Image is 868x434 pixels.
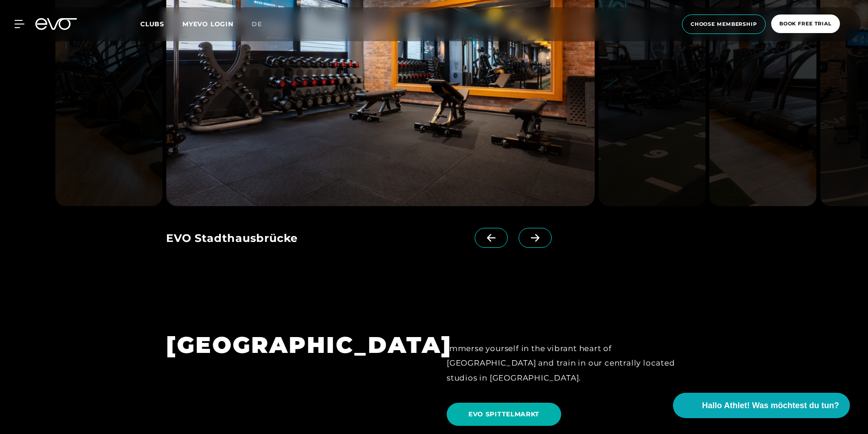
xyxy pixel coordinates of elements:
span: book free trial [779,20,832,28]
a: Clubs [140,19,182,28]
a: choose membership [679,14,768,34]
a: EVO SPITTELMARKT [447,396,565,433]
a: de [252,19,273,29]
span: choose membership [691,20,757,28]
a: book free trial [768,14,843,34]
button: Hallo Athlet! Was möchtest du tun? [673,393,850,418]
div: Immerse yourself in the vibrant heart of [GEOGRAPHIC_DATA] and train in our centrally located stu... [447,341,702,385]
span: Hallo Athlet! Was möchtest du tun? [702,400,839,412]
h1: [GEOGRAPHIC_DATA] [166,330,421,360]
span: de [252,20,262,28]
span: EVO SPITTELMARKT [468,410,539,419]
span: Clubs [140,20,164,28]
a: MYEVO LOGIN [182,20,234,28]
